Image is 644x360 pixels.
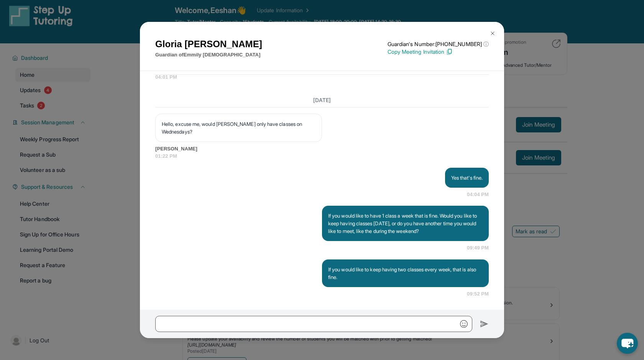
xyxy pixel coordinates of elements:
[155,152,489,160] span: 01:22 PM
[155,96,489,104] h3: [DATE]
[480,319,489,329] img: Send icon
[155,145,489,153] span: [PERSON_NAME]
[467,290,489,298] span: 09:52 PM
[451,174,483,182] p: Yes that's fine.
[388,40,489,48] p: Guardian's Number: [PHONE_NUMBER]
[162,120,315,135] p: Hello, excuse me, would [PERSON_NAME] only have classes on Wednesdays?
[467,191,489,198] span: 04:04 PM
[490,30,496,36] img: Close Icon
[388,48,489,56] p: Copy Meeting Invitation
[446,48,453,55] img: Copy Icon
[460,320,468,328] img: Emoji
[617,333,638,354] button: chat-button
[467,244,489,252] span: 09:49 PM
[155,51,262,59] p: Guardian of Emmily [DEMOGRAPHIC_DATA]
[155,37,262,51] h1: Gloria [PERSON_NAME]
[483,40,489,48] span: ⓘ
[328,266,483,281] p: If you would like to keep having two classes every week, that is also fine.
[155,73,489,81] span: 04:01 PM
[328,212,483,235] p: If you would like to have 1 class a week that is fine. Would you like to keep having classes [DAT...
